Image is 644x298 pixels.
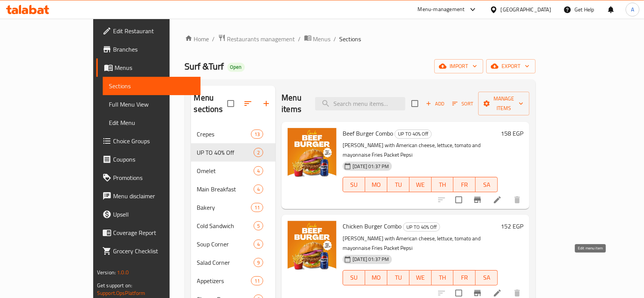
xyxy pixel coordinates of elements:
a: Restaurants management [218,34,295,44]
button: Branch-specific-item [468,191,487,209]
span: Open [227,64,245,70]
nav: breadcrumb [185,34,536,44]
p: [PERSON_NAME] with American cheese, lettuce, tomato and mayonnaise Fries Packet Pepsi [343,141,498,160]
button: SU [343,270,365,285]
span: Menus [115,63,195,72]
span: UP TO 40% Off [395,130,431,138]
a: Edit Menu [103,113,201,132]
div: UP TO 40% Off [395,130,432,139]
button: Sort [450,98,475,110]
div: items [251,276,263,285]
div: items [254,185,263,194]
span: Full Menu View [109,100,195,109]
span: WE [413,272,429,283]
span: 9 [254,259,263,266]
span: 1.0.0 [117,267,129,277]
div: Cold Sandwich5 [191,217,276,235]
a: Upsell [96,205,201,223]
span: FR [456,179,472,190]
span: Add item [423,98,447,110]
a: Support.OpsPlatform [97,288,146,298]
span: import [440,62,477,71]
h6: 152 EGP [501,221,523,232]
span: Bakery [197,203,251,212]
span: UP TO 40% Off [197,148,254,157]
a: Grocery Checklist [96,242,201,260]
li: / [298,34,301,44]
span: UP TO 40% Off [403,223,440,232]
a: Choice Groups [96,132,201,150]
span: Soup Corner [197,240,254,249]
a: Sections [103,77,201,95]
span: Coverage Report [113,228,195,237]
span: TU [390,179,406,190]
a: Edit menu item [493,195,502,204]
span: Crepes [197,130,251,139]
span: export [492,62,529,71]
button: FR [453,177,476,192]
span: Sort sections [239,94,257,113]
span: Beef Burger Combo [343,128,393,139]
span: Version: [97,267,116,277]
span: Edit Restaurant [113,26,195,36]
span: 11 [251,204,263,211]
button: TH [432,270,454,285]
span: Select section [407,96,423,112]
p: [PERSON_NAME] with American cheese, lettuce, tomato and mayonnaise Fries Packet Pepsi [343,234,498,253]
button: WE [409,177,432,192]
div: items [254,166,263,175]
span: WE [413,179,429,190]
span: Sort [452,99,473,108]
span: Main Breakfast [197,185,254,194]
a: Coupons [96,150,201,168]
span: Sections [340,34,361,44]
span: Menus [313,34,331,44]
div: items [254,240,263,249]
a: Full Menu View [103,95,201,113]
a: Menus [96,58,201,77]
div: Salad Corner9 [191,253,276,272]
h6: 158 EGP [501,128,523,139]
span: 13 [251,131,263,138]
div: items [251,203,263,212]
li: / [334,34,337,44]
div: items [254,221,263,230]
span: Coupons [113,155,195,164]
span: Branches [113,45,195,54]
button: SA [476,177,498,192]
h2: Menu sections [194,92,228,115]
button: MO [365,177,387,192]
span: 4 [254,186,263,193]
div: UP TO 40% Off2 [191,143,276,162]
button: export [486,59,536,73]
button: Add [423,98,447,110]
span: Appetizers [197,276,251,285]
a: Menu disclaimer [96,187,201,205]
span: Select to update [451,192,467,208]
span: MO [368,272,384,283]
span: 4 [254,241,263,248]
span: Sort items [447,98,478,110]
button: import [434,59,483,73]
div: Menu-management [418,5,465,14]
a: Menus [304,34,331,44]
span: Sections [109,81,195,91]
div: Appetizers11 [191,272,276,290]
span: Edit Menu [109,118,195,127]
div: Salad Corner [197,258,254,267]
span: 4 [254,167,263,175]
span: 2 [254,149,263,156]
div: Bakery11 [191,198,276,217]
div: Omelet4 [191,162,276,180]
button: delete [508,191,526,209]
span: [DATE] 01:37 PM [350,163,392,170]
span: SA [479,179,495,190]
input: search [315,97,405,110]
div: Main Breakfast4 [191,180,276,198]
span: Manage items [484,94,523,113]
div: Omelet [197,166,254,175]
